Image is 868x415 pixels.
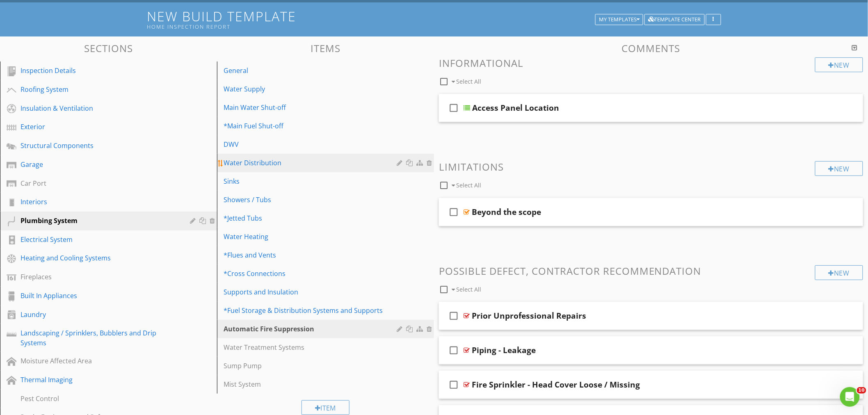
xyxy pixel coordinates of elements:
[447,375,460,394] i: check_box_outline_blank
[224,361,399,371] div: Sump Pump
[595,14,643,25] button: My Templates
[21,197,178,207] div: Interiors
[447,98,460,118] i: check_box_outline_blank
[21,216,178,226] div: Plumbing System
[224,195,399,205] div: Showers / Tubs
[472,207,541,217] div: Beyond the scope
[472,380,640,390] div: Fire Sprinkler - Head Cover Loose / Missing
[21,66,178,75] div: Inspection Details
[447,202,460,222] i: check_box_outline_blank
[224,103,399,112] div: Main Water Shut-off
[456,181,481,189] span: Select All
[472,345,536,355] div: Piping - Leakage
[21,310,178,319] div: Laundry
[857,387,866,394] span: 10
[815,265,863,280] div: New
[224,232,399,242] div: Water Heating
[224,324,399,334] div: Automatic Fire Suppression
[21,235,178,244] div: Electrical System
[224,250,399,260] div: *Flues and Vents
[648,17,701,23] div: Template Center
[302,400,350,415] div: Item
[456,285,481,293] span: Select All
[644,15,705,23] a: Template Center
[21,328,178,348] div: Landscaping / Sprinklers, Bubblers and Drip Systems
[840,387,860,407] iframe: Intercom live chat
[224,139,399,149] div: DWV
[456,78,481,85] span: Select All
[21,84,178,94] div: Roofing System
[224,306,399,315] div: *Fuel Storage & Distribution Systems and Supports
[21,178,178,188] div: Car Port
[21,375,178,385] div: Thermal Imaging
[815,57,863,72] div: New
[224,379,399,389] div: Mist System
[224,121,399,131] div: *Main Fuel Shut-off
[439,57,863,68] h3: Informational
[21,272,178,282] div: Fireplaces
[21,291,178,301] div: Built In Appliances
[447,306,460,326] i: check_box_outline_blank
[217,43,434,54] h3: Items
[21,103,178,113] div: Insulation & Ventilation
[21,122,178,132] div: Exterior
[147,23,598,30] div: Home Inspection Report
[224,269,399,278] div: *Cross Connections
[224,66,399,75] div: General
[224,342,399,352] div: Water Treatment Systems
[224,176,399,186] div: Sinks
[439,161,863,172] h3: Limitations
[439,265,863,276] h3: Possible Defect, Contractor Recommendation
[599,17,640,23] div: My Templates
[21,141,178,150] div: Structural Components
[21,253,178,263] div: Heating and Cooling Systems
[224,158,399,168] div: Water Distribution
[147,9,721,30] h1: New Build Template
[644,14,705,25] button: Template Center
[472,103,559,113] div: Access Panel Location
[815,161,863,176] div: New
[21,356,178,366] div: Moisture Affected Area
[447,340,460,360] i: check_box_outline_blank
[224,84,399,94] div: Water Supply
[439,43,863,54] h3: Comments
[224,213,399,223] div: *Jetted Tubs
[21,394,178,404] div: Pest Control
[21,160,178,169] div: Garage
[224,287,399,297] div: Supports and Insulation
[472,311,586,321] div: Prior Unprofessional Repairs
